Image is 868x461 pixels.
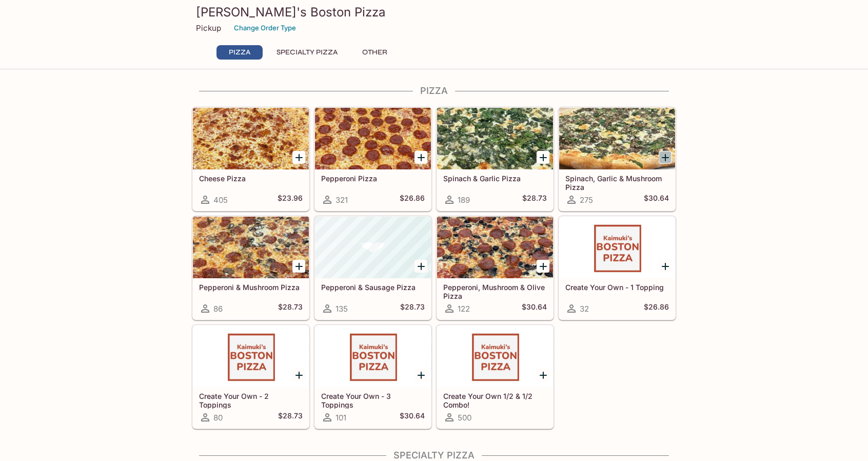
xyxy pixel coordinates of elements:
div: Spinach, Garlic & Mushroom Pizza [559,108,675,169]
button: Add Pepperoni & Sausage Pizza [415,260,427,273]
h5: $28.73 [278,411,303,424]
a: Create Your Own - 2 Toppings80$28.73 [192,325,309,429]
h5: Create Your Own - 3 Toppings [321,392,425,409]
a: Spinach & Garlic Pizza189$28.73 [437,107,554,211]
h4: Specialty Pizza [192,450,676,461]
button: Add Spinach & Garlic Pizza [537,151,549,164]
h5: $30.64 [644,194,669,206]
h5: $23.96 [278,194,303,206]
span: 32 [580,304,589,314]
div: Pepperoni, Mushroom & Olive Pizza [437,217,553,278]
p: Pickup [196,23,221,33]
h5: Pepperoni & Mushroom Pizza [199,283,303,292]
div: Pepperoni Pizza [315,108,431,169]
span: 321 [336,195,348,205]
button: Add Cheese Pizza [292,151,305,164]
div: Create Your Own - 3 Toppings [315,325,431,387]
button: Add Create Your Own - 1 Topping [659,260,672,273]
h5: Spinach, Garlic & Mushroom Pizza [565,174,669,191]
a: Create Your Own - 1 Topping32$26.86 [559,216,676,320]
div: Spinach & Garlic Pizza [437,108,553,169]
a: Cheese Pizza405$23.96 [192,107,309,211]
span: 122 [458,304,470,314]
h5: Pepperoni Pizza [321,174,425,183]
h5: Spinach & Garlic Pizza [443,174,547,183]
a: Pepperoni & Mushroom Pizza86$28.73 [192,216,309,320]
h5: Create Your Own - 1 Topping [565,283,669,292]
span: 189 [458,195,470,205]
button: Add Create Your Own 1/2 & 1/2 Combo! [537,369,549,381]
h4: Pizza [192,85,676,97]
div: Pepperoni & Sausage Pizza [315,217,431,278]
button: Other [351,45,398,60]
button: Add Pepperoni Pizza [415,151,427,164]
a: Pepperoni, Mushroom & Olive Pizza122$30.64 [437,216,554,320]
h5: Cheese Pizza [199,174,303,183]
button: Add Create Your Own - 3 Toppings [415,369,427,381]
div: Create Your Own - 1 Topping [559,217,675,278]
button: Specialty Pizza [271,45,343,60]
a: Spinach, Garlic & Mushroom Pizza275$30.64 [559,107,676,211]
h5: $28.73 [278,302,303,315]
button: Add Spinach, Garlic & Mushroom Pizza [659,151,672,164]
a: Pepperoni Pizza321$26.86 [314,107,431,211]
div: Cheese Pizza [193,108,309,169]
h5: $30.64 [400,411,425,424]
span: 500 [458,413,471,422]
button: Change Order Type [229,20,301,36]
a: Pepperoni & Sausage Pizza135$28.73 [314,216,431,320]
button: Add Create Your Own - 2 Toppings [292,369,305,381]
h3: [PERSON_NAME]'s Boston Pizza [196,4,672,20]
div: Pepperoni & Mushroom Pizza [193,217,309,278]
h5: $26.86 [644,302,669,315]
span: 80 [213,413,223,422]
button: Pizza [216,45,263,60]
h5: $26.86 [400,194,425,206]
div: Create Your Own 1/2 & 1/2 Combo! [437,325,553,387]
h5: Pepperoni, Mushroom & Olive Pizza [443,283,547,300]
span: 135 [336,304,348,314]
a: Create Your Own 1/2 & 1/2 Combo!500 [437,325,554,429]
button: Add Pepperoni, Mushroom & Olive Pizza [537,260,549,273]
h5: $28.73 [522,194,547,206]
h5: $30.64 [522,302,547,315]
h5: Create Your Own - 2 Toppings [199,392,303,409]
div: Create Your Own - 2 Toppings [193,325,309,387]
h5: $28.73 [400,302,425,315]
h5: Create Your Own 1/2 & 1/2 Combo! [443,392,547,409]
button: Add Pepperoni & Mushroom Pizza [292,260,305,273]
span: 275 [580,195,593,205]
span: 101 [336,413,346,422]
span: 86 [213,304,223,314]
span: 405 [213,195,228,205]
a: Create Your Own - 3 Toppings101$30.64 [314,325,431,429]
h5: Pepperoni & Sausage Pizza [321,283,425,292]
